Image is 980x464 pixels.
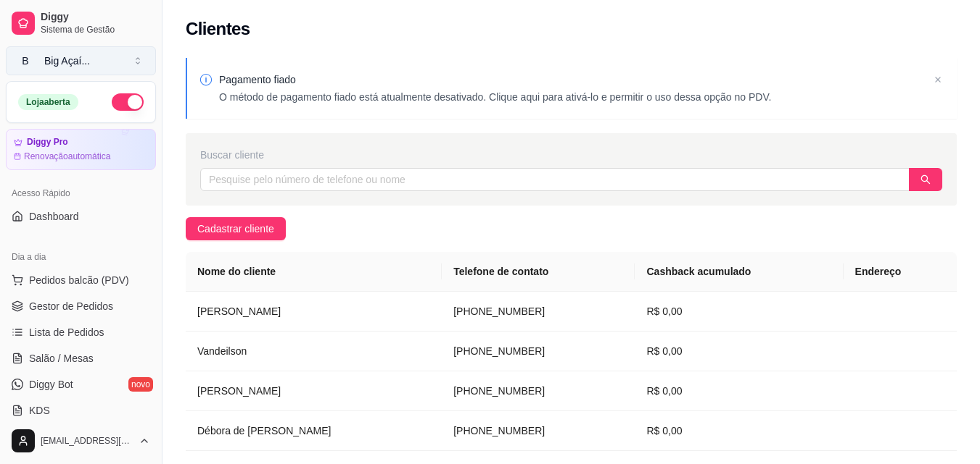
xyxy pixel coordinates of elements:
span: Dashboard [29,209,79,224]
a: Salão / Mesas [6,347,156,370]
span: Cadastrar cliente [197,221,274,237]
div: Loja aberta [18,94,78,110]
td: [PERSON_NAME] [186,371,442,411]
td: Vandeilson [186,332,442,371]
td: R$ 0,00 [635,292,843,332]
td: Débora de [PERSON_NAME] [186,411,442,451]
span: Diggy Bot [29,377,73,392]
button: Alterar Status [112,93,144,111]
a: KDS [6,399,156,422]
span: B [18,54,33,68]
button: Select a team [6,46,156,75]
th: Cashback acumulado [635,252,843,292]
a: DiggySistema de Gestão [6,6,156,41]
td: [PHONE_NUMBER] [442,411,635,451]
button: Cadastrar cliente [186,217,286,240]
span: Salão / Mesas [29,351,94,366]
th: Endereço [844,252,957,292]
a: Dashboard [6,205,156,228]
div: Dia a dia [6,245,156,269]
button: Pedidos balcão (PDV) [6,269,156,292]
td: R$ 0,00 [635,371,843,411]
span: KDS [29,403,50,418]
span: Sistema de Gestão [41,24,150,35]
td: [PERSON_NAME] [186,292,442,332]
span: [EMAIL_ADDRESS][DOMAIN_NAME] [41,435,133,447]
div: Big Açaí ... [44,54,90,68]
span: Pedidos balcão (PDV) [29,273,129,287]
td: [PHONE_NUMBER] [442,371,635,411]
a: Lista de Pedidos [6,321,156,344]
td: R$ 0,00 [635,332,843,371]
span: Diggy [41,11,150,24]
p: Pagamento fiado [219,72,771,87]
span: search [921,174,931,185]
div: Buscar cliente [200,148,942,162]
article: Diggy Pro [27,137,68,148]
input: Pesquise pelo número de telefone ou nome [200,168,910,191]
div: Acesso Rápido [6,182,156,205]
th: Telefone de contato [442,252,635,292]
td: [PHONE_NUMBER] [442,292,635,332]
a: Diggy Botnovo [6,373,156,396]
span: Lista de Pedidos [29,325,104,339]
span: Gestor de Pedidos [29,299,113,313]
h2: Clientes [186,17,250,41]
article: Renovação automática [24,151,110,162]
button: [EMAIL_ADDRESS][DOMAIN_NAME] [6,423,156,458]
a: Diggy ProRenovaçãoautomática [6,129,156,170]
p: O método de pagamento fiado está atualmente desativado. Clique aqui para ativá-lo e permitir o us... [219,90,771,104]
td: [PHONE_NUMBER] [442,332,635,371]
a: Gestor de Pedidos [6,295,156,318]
th: Nome do cliente [186,252,442,292]
td: R$ 0,00 [635,411,843,451]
